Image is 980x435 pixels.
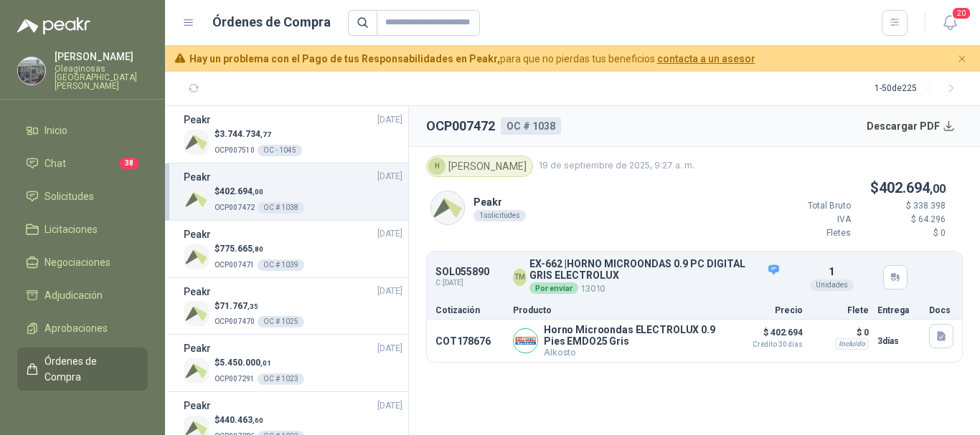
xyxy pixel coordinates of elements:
div: OC - 1045 [258,145,302,156]
span: 38 [119,158,139,169]
span: Negociaciones [44,254,110,270]
p: $ [215,300,304,313]
span: ,01 [260,359,271,367]
span: Crédito 30 días [731,341,803,348]
a: Adjudicación [17,282,148,309]
p: $ 0 [859,226,946,240]
img: Company Logo [514,329,537,353]
div: OC # 1025 [258,316,304,328]
p: COT178676 [435,335,504,347]
span: Licitaciones [44,221,98,237]
div: 1 - 50 de 225 [875,77,963,100]
span: OCP007472 [215,204,255,211]
span: Órdenes de Compra [44,353,134,385]
p: Oleaginosas [GEOGRAPHIC_DATA][PERSON_NAME] [55,64,148,90]
a: Órdenes de Compra [17,348,148,391]
span: 19 de septiembre de 2025, 9:27 a. m. [539,159,694,173]
div: [PERSON_NAME] [426,156,533,177]
p: $ 0 [811,324,869,341]
img: Company Logo [184,130,209,155]
div: TM [513,269,527,286]
span: 775.665 [220,244,263,254]
p: SOL055890 [435,267,489,277]
img: Company Logo [184,358,209,383]
span: C: [DATE] [435,277,489,289]
button: 20 [937,10,963,36]
p: 1 [829,264,834,279]
p: $ 338.398 [859,199,946,213]
span: Inicio [44,123,67,138]
a: Peakr[DATE] Company Logo$5.450.000,01OCP007291OC # 1023 [184,340,402,386]
span: Solicitudes [44,188,94,204]
a: Remisiones [17,396,148,424]
span: para que no pierdas tus beneficios [189,51,755,67]
h1: Órdenes de Compra [212,12,331,32]
span: Chat [44,156,66,171]
img: Company Logo [18,57,45,85]
span: 5.450.000 [220,358,271,368]
div: Por enviar [529,282,578,294]
p: EX-662 | HORNO MICROONDAS 0.9 PC DIGITAL GRIS ELECTROLUX [529,259,780,281]
img: Company Logo [184,187,209,212]
span: 440.463 [220,415,263,425]
span: [DATE] [377,113,402,127]
span: [DATE] [377,227,402,241]
span: ,77 [260,130,271,138]
a: Aprobaciones [17,315,148,342]
h2: OCP007472 [426,116,495,136]
p: Fletes [765,226,851,240]
p: 3 días [877,333,920,350]
a: Solicitudes [17,183,148,210]
div: OC # 1038 [501,118,561,135]
span: OCP007291 [215,375,255,383]
img: Company Logo [184,301,209,326]
span: [DATE] [377,170,402,183]
div: OC # 1039 [258,259,304,271]
span: ,00 [930,182,946,196]
span: OCP007510 [215,146,255,154]
a: Peakr[DATE] Company Logo$71.767,35OCP007470OC # 1025 [184,284,402,329]
span: OCP007471 [215,261,255,269]
div: OC # 1023 [258,373,304,385]
p: $ [215,128,302,141]
p: $ [215,356,304,370]
p: Flete [811,306,869,315]
a: Inicio [17,117,148,144]
h3: Peakr [184,284,211,300]
div: 1 solicitudes [473,210,526,221]
h3: Peakr [184,398,211,414]
p: IVA [765,213,851,226]
a: Peakr[DATE] Company Logo$3.744.734,77OCP007510OC - 1045 [184,112,402,157]
div: OC # 1038 [258,202,304,214]
button: Descargar PDF [859,112,963,140]
span: 3.744.734 [220,129,271,139]
a: Chat38 [17,150,148,177]
button: Cerrar [953,50,971,68]
p: $ [215,242,304,256]
p: Entrega [877,306,920,315]
span: 402.694 [220,186,263,196]
a: Peakr[DATE] Company Logo$775.665,80OCP007471OC # 1039 [184,226,402,272]
span: Adjudicación [44,287,103,303]
a: Licitaciones [17,216,148,243]
p: Cotización [435,306,504,315]
a: contacta a un asesor [657,53,755,64]
span: [DATE] [377,399,402,413]
span: ,35 [248,302,258,310]
div: Incluido [835,338,869,350]
h3: Peakr [184,169,211,185]
p: Horno Microondas ELECTROLUX 0.9 Pies EMDO25 Gris [544,324,722,347]
span: [DATE] [377,285,402,298]
span: 71.767 [220,301,258,311]
span: 20 [951,6,971,20]
span: ,80 [253,245,263,253]
p: $ [215,185,304,199]
p: $ 402.694 [731,324,803,348]
img: Company Logo [431,191,464,224]
h3: Peakr [184,112,211,128]
p: Precio [731,306,803,315]
span: [DATE] [377,342,402,355]
p: $ [215,414,304,427]
img: Logo peakr [17,17,90,34]
a: Peakr[DATE] Company Logo$402.694,00OCP007472OC # 1038 [184,169,402,214]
